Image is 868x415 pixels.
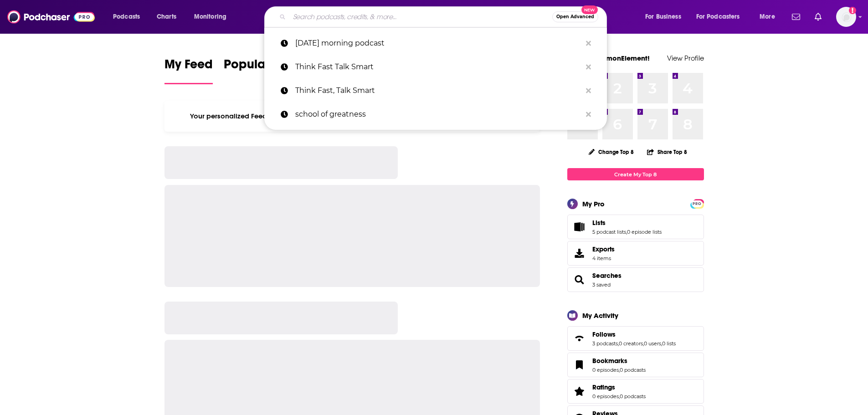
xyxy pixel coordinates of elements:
p: monday morning podcast [295,31,581,55]
a: Lists [570,220,589,233]
a: View Profile [667,54,704,62]
span: My Feed [164,56,213,77]
a: 0 podcasts [620,393,646,400]
div: My Activity [582,311,618,320]
span: PRO [692,200,703,207]
span: , [626,229,627,235]
span: Charts [157,10,176,23]
div: My Pro [582,200,605,208]
span: Open Advanced [556,15,594,19]
button: open menu [753,10,786,24]
a: Create My Top 8 [567,168,704,180]
a: Think Fast, Talk Smart [264,79,607,102]
span: More [760,10,775,23]
a: [DATE] morning podcast [264,31,607,55]
span: 4 items [592,255,615,261]
a: Popular Feed [224,56,301,84]
a: school of greatness [264,102,607,126]
button: Share Top 8 [647,143,688,161]
a: 0 users [644,340,661,347]
span: Searches [567,267,704,292]
button: Open AdvancedNew [552,11,598,22]
span: For Business [645,10,681,23]
span: , [661,340,662,347]
button: open menu [639,10,693,24]
img: User Profile [836,7,856,27]
a: Ratings [592,383,646,391]
img: Podchaser - Follow, Share and Rate Podcasts [7,8,95,26]
a: 5 podcast lists [592,229,626,235]
a: Welcome SimonElement! [567,54,650,62]
span: New [581,5,598,14]
a: PRO [692,200,703,207]
button: open menu [690,10,753,24]
span: Follows [567,326,704,351]
a: Searches [592,272,621,280]
span: Exports [570,247,589,260]
a: 0 creators [619,340,643,347]
span: Logged in as SimonElement [836,7,856,27]
span: , [643,340,644,347]
a: 0 episodes [592,367,619,373]
a: 0 podcasts [620,367,646,373]
p: Think Fast Talk Smart [295,55,581,79]
span: , [618,340,619,347]
span: Ratings [567,379,704,404]
a: Follows [570,332,589,345]
span: Bookmarks [592,357,627,365]
a: 0 lists [662,340,676,347]
span: , [619,367,620,373]
a: Ratings [570,385,589,398]
svg: Add a profile image [849,7,856,14]
a: Show notifications dropdown [811,9,825,25]
span: Exports [592,245,615,253]
span: Popular Feed [224,56,301,77]
a: Searches [570,273,589,286]
div: Your personalized Feed is curated based on the Podcasts, Creators, Users, and Lists that you Follow. [164,101,540,132]
a: 0 episode lists [627,229,662,235]
a: Think Fast Talk Smart [264,55,607,79]
a: 3 podcasts [592,340,618,347]
input: Search podcasts, credits, & more... [289,10,552,24]
a: Bookmarks [592,357,646,365]
p: school of greatness [295,102,581,126]
div: Search podcasts, credits, & more... [273,6,616,27]
span: Follows [592,330,616,338]
button: open menu [188,10,238,24]
a: 0 episodes [592,393,619,400]
span: Monitoring [194,10,226,23]
a: Exports [567,241,704,266]
button: Show profile menu [836,7,856,27]
a: Show notifications dropdown [788,9,804,25]
a: Charts [151,10,182,24]
span: Ratings [592,383,615,391]
a: Follows [592,330,676,338]
span: Podcasts [113,10,140,23]
button: Change Top 8 [583,146,640,158]
a: 3 saved [592,282,611,288]
a: Lists [592,219,662,227]
a: My Feed [164,56,213,84]
p: Think Fast, Talk Smart [295,79,581,102]
span: , [619,393,620,400]
span: Lists [567,215,704,239]
span: Lists [592,219,606,227]
span: Bookmarks [567,353,704,377]
span: For Podcasters [696,10,740,23]
a: Bookmarks [570,359,589,371]
button: open menu [107,10,152,24]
